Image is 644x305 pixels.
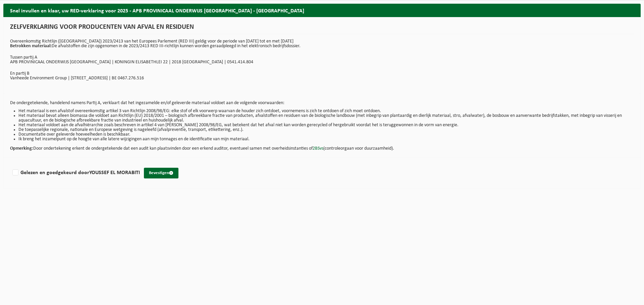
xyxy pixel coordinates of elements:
[144,168,178,178] button: Bevestigen
[18,132,634,137] li: Documentatie over geleverde hoeveelheden is beschikbaar.
[3,4,641,17] h2: Snel invullen en klaar, uw RED-verklaring voor 2025 - APB PROVINICAAL ONDERWIJS [GEOGRAPHIC_DATA]...
[18,137,634,142] li: Ik breng het inzamelpunt op de hoogte van alle latere wijzigingen aan mijn tonnages en de identif...
[10,76,634,81] p: Vanheede Environment Group | [STREET_ADDRESS] | BE 0467.276.516
[11,168,140,178] label: Gelezen en goedgekeurd door
[18,128,634,132] li: De toepasselijke regionale, nationale en Europese wetgeving is nageleefd (afvalpreventie, transpo...
[10,44,52,49] strong: Betrokken materiaal:
[10,142,634,151] p: Door ondertekening erkent de ondergetekende dat een audit kan plaatsvinden door een erkend audito...
[18,109,634,113] li: Het materiaal is een afvalstof overeenkomstig artikel 3 van Richtlijn 2008/98/EG: elke stof of el...
[10,60,634,65] p: APB PROVINICAAL ONDERWIJS [GEOGRAPHIC_DATA] | KONINGIN ELISABETHLEI 22 | 2018 [GEOGRAPHIC_DATA] |...
[10,55,634,60] p: Tussen partij A
[10,71,634,76] p: En partij B
[10,24,634,34] h1: ZELFVERKLARING VOOR PRODUCENTEN VAN AFVAL EN RESIDUEN
[10,39,634,49] p: Overeenkomstig Richtlijn ([GEOGRAPHIC_DATA]) 2023/2413 van het Europees Parlement (RED III) geldi...
[10,146,33,151] strong: Opmerking:
[18,123,634,128] li: Het materiaal voldoet aan de afvalhiërarchie zoals beschreven in artikel 4 van [PERSON_NAME] 2008...
[10,101,634,105] p: De ondergetekende, handelend namens Partij A, verklaart dat het ingezamelde en/of geleverde mater...
[313,146,323,151] a: 2BSvs
[89,170,140,175] strong: YOUSSEF EL MORABITI
[18,113,634,123] li: Het materiaal bevat alleen biomassa die voldoet aan Richtlijn (EU) 2018/2001 – biologisch afbreek...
